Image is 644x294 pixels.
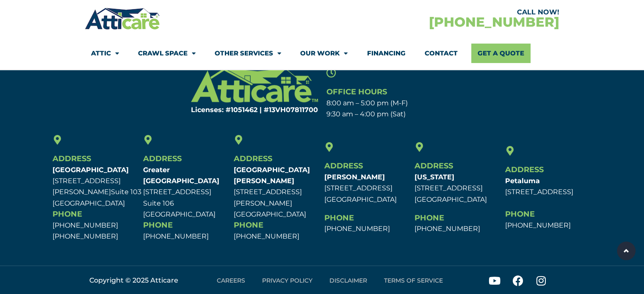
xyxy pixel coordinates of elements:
[91,44,553,63] nav: Menu
[321,271,376,290] a: Disclaimer
[143,154,182,163] span: Address
[208,271,254,290] a: Careers
[505,209,535,219] span: Phone
[326,87,387,96] span: Office Hours
[53,154,91,163] span: Address
[91,44,119,63] a: Attic
[324,161,362,170] span: Address
[415,213,444,223] span: Phone
[111,188,141,196] span: Suite 103
[505,177,540,185] b: Petaluma
[415,172,501,205] p: [STREET_ADDRESS] [GEOGRAPHIC_DATA]
[53,165,139,209] p: [STREET_ADDRESS][PERSON_NAME] [GEOGRAPHIC_DATA]
[471,44,531,63] a: Get A Quote
[424,44,457,63] a: Contact
[166,107,318,113] h6: Licenses: #1051462 | #13VH078117​00
[215,44,281,63] a: Other Services
[143,166,219,185] b: Greater [GEOGRAPHIC_DATA]
[234,166,310,185] b: [GEOGRAPHIC_DATA][PERSON_NAME]
[138,44,196,63] a: Crawl Space
[53,166,129,174] b: [GEOGRAPHIC_DATA]
[89,275,185,286] div: Copyright © 2025 Atticare
[193,271,467,290] nav: Menu
[143,220,173,230] span: Phone
[53,209,82,219] span: Phone
[254,271,321,290] a: Privacy Policy
[415,161,453,170] span: Address
[367,44,405,63] a: Financing
[143,165,229,220] p: [STREET_ADDRESS] Suite 106 [GEOGRAPHIC_DATA]
[505,165,544,174] span: Address
[326,98,478,120] p: 8:00 am – 5:00 pm (M-F) 9:30 am – 4:00 pm (Sat)
[234,220,263,230] span: Phone
[234,154,272,163] span: Address
[324,213,354,223] span: Phone
[234,165,320,220] p: [STREET_ADDRESS][PERSON_NAME] [GEOGRAPHIC_DATA]
[505,176,591,198] p: [STREET_ADDRESS]
[324,173,384,181] b: [PERSON_NAME]
[415,173,454,181] b: [US_STATE]
[324,172,410,205] p: [STREET_ADDRESS] [GEOGRAPHIC_DATA]
[322,9,559,16] div: CALL NOW!
[300,44,348,63] a: Our Work
[376,271,451,290] a: Terms of Service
